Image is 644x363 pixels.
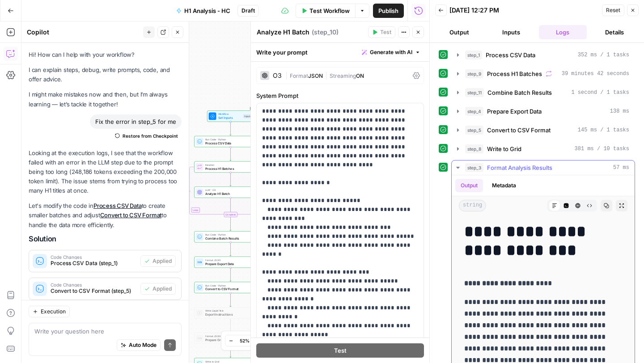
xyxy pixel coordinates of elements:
[205,236,254,241] span: Combine Batch Results
[241,7,255,15] span: Draft
[452,160,635,175] button: 57 ms
[452,48,635,62] button: 352 ms / 1 tasks
[452,85,635,100] button: 1 second / 1 tasks
[334,346,347,355] span: Test
[575,145,629,153] span: 381 ms / 10 tasks
[243,114,252,118] div: Inputs
[578,126,629,134] span: 145 ms / 1 tasks
[205,191,253,196] span: Analyze H1 Batch
[452,104,635,118] button: 138 ms
[230,344,231,357] g: Edge from step_7 to step_8
[153,285,172,293] span: Applied
[230,268,231,281] g: Edge from step_4 to step_5
[29,201,182,229] p: Let's modify the code in to create smaller batches and adjust to handle the data more efficiently.
[205,141,254,145] span: Process CSV Data
[205,312,254,317] span: Export Instructions
[562,70,629,78] span: 39 minutes 42 seconds
[578,51,629,59] span: 352 ms / 1 tasks
[465,144,483,153] span: step_8
[194,212,267,217] div: Complete
[41,308,66,316] span: Execution
[465,126,483,135] span: step_5
[27,28,140,37] div: Copilot
[487,163,552,172] span: Format Analysis Results
[194,110,267,122] div: WorkflowSet InputsInputs
[465,88,484,97] span: step_11
[194,231,267,242] div: Run Code · PythonCombine Batch ResultsStep 11
[111,131,182,141] button: Restore from Checkpoint
[90,114,182,129] div: Fix the error in step_5 for me
[29,90,182,109] p: I might make mistakes now and then, but I’m always learning — let’s tackle it together!
[129,341,157,349] span: Auto Mode
[368,26,395,38] button: Test
[194,257,267,268] div: Format JSONPrepare Export DataStep 4
[380,28,391,36] span: Test
[290,72,308,79] span: Format
[194,136,267,147] div: Run Code · PythonProcess CSV DataStep 1
[140,283,176,295] button: Applied
[486,51,535,59] span: Process CSV Data
[29,148,182,196] p: Looking at the execution logs, I see that the workflow failed with an error in the LLM step due t...
[184,6,230,15] span: H1 Analysis - HC
[256,343,424,358] button: Test
[465,107,483,116] span: step_4
[378,6,398,15] span: Publish
[205,359,254,363] span: Write to Grid
[308,72,323,79] span: JSON
[309,6,350,15] span: Test Workflow
[285,71,290,80] span: |
[370,48,412,56] span: Generate with AI
[590,25,639,39] button: Details
[465,69,483,78] span: step_9
[455,179,483,192] button: Output
[256,91,424,100] label: System Prompt
[123,132,178,139] span: Restore from Checkpoint
[539,25,587,39] button: Logs
[93,202,142,209] a: Process CSV Data
[194,333,267,344] div: Format JSONPrepare Grid ExportStep 7
[571,89,629,97] span: 1 second / 1 tasks
[356,72,364,79] span: ON
[29,50,182,59] p: Hi! How can I help with your workflow?
[373,4,404,18] button: Publish
[29,235,182,243] h2: Solution
[312,28,339,37] span: ( step_10 )
[230,122,231,135] g: Edge from start to step_1
[194,307,267,318] div: Write Liquid TextExport InstructionsStep 6
[273,72,282,79] div: O3
[487,69,542,78] span: Process H1 Batches
[452,142,635,156] button: 381 ms / 10 tasks
[613,164,629,172] span: 57 ms
[230,217,231,231] g: Edge from step_9-iteration-end to step_11
[205,287,254,291] span: Convert to CSV Format
[29,306,70,317] button: Execution
[487,107,542,116] span: Prepare Export Data
[230,147,231,160] g: Edge from step_1 to step_9
[452,67,635,81] button: 39 minutes 42 seconds
[606,6,620,14] span: Reset
[230,242,231,256] g: Edge from step_11 to step_4
[205,166,254,171] span: Process H1 Batches
[230,293,231,307] g: Edge from step_5 to step_6
[487,179,521,192] button: Metadata
[205,163,254,166] span: Iteration
[330,72,356,79] span: Streaming
[296,4,355,18] button: Test Workflow
[205,338,254,342] span: Prepare Grid Export
[602,4,624,16] button: Reset
[205,262,254,266] span: Prepare Export Data
[230,318,231,332] g: Edge from step_6 to step_7
[51,259,137,267] span: Process CSV Data (step_1)
[171,4,236,18] button: H1 Analysis - HC
[435,25,483,39] button: Output
[452,123,635,137] button: 145 ms / 1 tasks
[240,337,250,344] span: 52%
[51,287,137,295] span: Convert to CSV Format (step_5)
[251,43,429,61] div: Write your prompt
[610,107,629,115] span: 138 ms
[194,161,267,173] div: LoopIterationProcess H1 BatchesStep 9
[487,144,521,153] span: Write to Grid
[465,51,482,59] span: step_1
[194,282,267,293] div: Run Code · PythonConvert to CSV FormatStep 5
[51,283,137,287] span: Code Changes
